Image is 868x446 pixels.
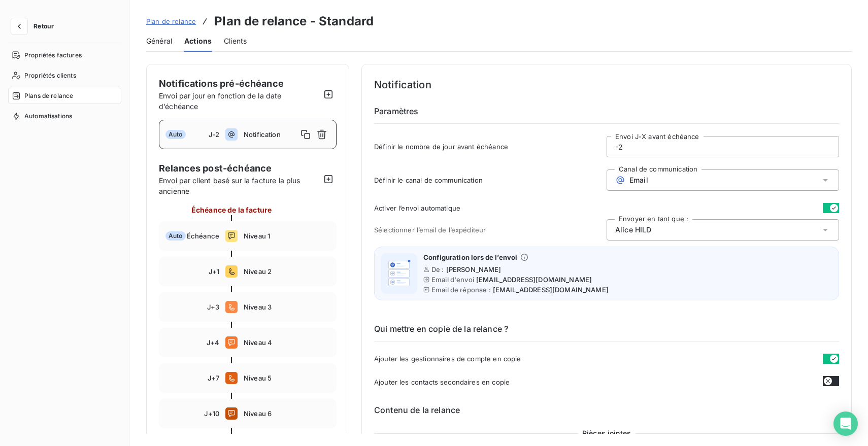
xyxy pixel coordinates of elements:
[165,130,186,139] span: Auto
[214,12,374,30] h3: Plan de relance - Standard
[493,286,609,294] span: [EMAIL_ADDRESS][DOMAIN_NAME]
[374,226,607,234] span: Sélectionner l’email de l’expéditeur
[374,323,839,341] h6: Qui mettre en copie de la relance ?
[374,77,839,93] h4: Notification
[476,276,592,284] span: [EMAIL_ADDRESS][DOMAIN_NAME]
[423,253,517,261] span: Configuration lors de l’envoi
[24,71,76,80] span: Propriétés clients
[207,303,219,311] span: J+3
[34,23,54,29] span: Retour
[244,267,330,276] span: Niveau 2
[159,78,284,89] span: Notifications pré-échéance
[146,17,196,25] span: Plan de relance
[208,374,219,382] span: J+7
[244,232,330,240] span: Niveau 1
[383,257,415,290] img: illustration helper email
[8,108,121,124] a: Automatisations
[431,276,474,284] span: Email d'envoi
[8,67,121,84] a: Propriétés clients
[244,130,297,139] span: Notification
[374,378,510,386] span: Ajouter les contacts secondaires en copie
[159,175,320,196] span: Envoi par client basé sur la facture la plus ancienne
[24,112,72,121] span: Automatisations
[224,36,247,46] span: Clients
[24,91,73,100] span: Plans de relance
[24,51,82,60] span: Propriétés factures
[431,265,444,273] span: De :
[159,91,282,111] span: Envoi par jour en fonction de la date d’échéance
[191,204,272,215] span: Échéance de la facture
[244,338,330,347] span: Niveau 4
[244,303,330,311] span: Niveau 3
[374,105,839,124] h6: Paramètres
[8,88,121,104] a: Plans de relance
[374,404,839,416] h6: Contenu de la relance
[187,232,219,240] span: Échéance
[374,143,607,151] span: Définir le nombre de jour avant échéance
[833,411,858,436] div: Open Intercom Messenger
[244,409,330,418] span: Niveau 6
[165,231,186,241] span: Auto
[615,225,652,235] span: Alice HILD
[184,36,212,46] span: Actions
[209,267,219,276] span: J+1
[204,409,219,418] span: J+10
[374,176,607,184] span: Définir le canal de communication
[244,374,330,382] span: Niveau 5
[8,18,62,35] button: Retour
[578,428,635,438] span: Pièces jointes
[146,16,196,26] a: Plan de relance
[431,286,491,294] span: Email de réponse :
[446,265,502,273] span: [PERSON_NAME]
[146,36,172,46] span: Général
[207,338,219,347] span: J+4
[209,130,219,139] span: J-2
[8,47,121,63] a: Propriétés factures
[629,176,648,184] span: Email
[374,204,460,212] span: Activer l’envoi automatique
[374,355,521,363] span: Ajouter les gestionnaires de compte en copie
[159,161,320,175] span: Relances post-échéance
